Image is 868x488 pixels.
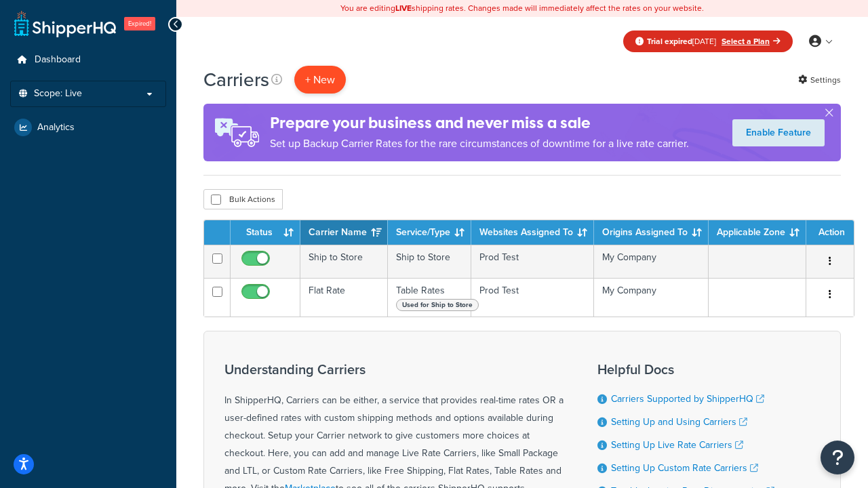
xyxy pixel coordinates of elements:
h1: Carriers [203,66,269,93]
a: Setting Up Live Rate Carriers [611,438,743,452]
a: Dashboard [10,47,166,73]
td: Ship to Store [300,245,388,278]
button: Bulk Actions [203,189,283,209]
h3: Helpful Docs [597,362,774,377]
a: Analytics [10,115,166,140]
button: Open Resource Center [821,441,854,474]
th: Applicable Zone: activate to sort column ascending [709,220,806,245]
td: Ship to Store [388,245,471,278]
span: Analytics [37,122,75,134]
td: My Company [594,278,709,317]
span: Expired! [124,17,155,30]
td: Flat Rate [300,278,388,317]
a: Setting Up Custom Rate Carriers [611,461,758,475]
th: Status: activate to sort column ascending [231,220,300,245]
th: Websites Assigned To: activate to sort column ascending [471,220,594,245]
a: ShipperHQ Home [14,10,116,37]
span: [DATE] [647,35,716,47]
a: Settings [798,70,841,89]
button: + New [294,66,346,94]
span: Scope: Live [34,88,82,100]
th: Carrier Name: activate to sort column ascending [300,220,388,245]
p: Set up Backup Carrier Rates for the rare circumstances of downtime for a live rate carrier. [270,134,689,153]
strong: Trial expired [647,35,692,47]
th: Service/Type: activate to sort column ascending [388,220,471,245]
span: Dashboard [35,54,81,66]
a: Carriers Supported by ShipperHQ [611,392,764,406]
b: LIVE [395,2,412,14]
a: Enable Feature [732,119,825,146]
a: Select a Plan [722,35,781,47]
img: ad-rules-rateshop-fe6ec290ccb7230408bd80ed9643f0289d75e0ffd9eb532fc0e269fcd187b520.png [203,104,270,161]
a: Setting Up and Using Carriers [611,415,747,429]
span: Used for Ship to Store [396,299,479,311]
th: Action [806,220,854,245]
h4: Prepare your business and never miss a sale [270,112,689,134]
h3: Understanding Carriers [224,362,564,377]
td: My Company [594,245,709,278]
th: Origins Assigned To: activate to sort column ascending [594,220,709,245]
td: Table Rates [388,278,471,317]
td: Prod Test [471,278,594,317]
td: Prod Test [471,245,594,278]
